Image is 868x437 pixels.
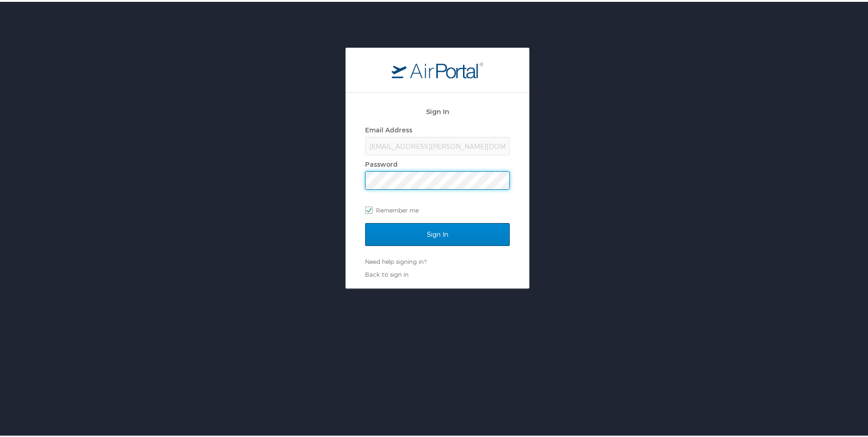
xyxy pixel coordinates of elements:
input: Sign In [365,221,510,244]
label: Password [365,158,398,166]
label: Email Address [365,124,412,132]
a: Back to sign in [365,269,409,276]
label: Remember me [365,202,510,215]
h2: Sign In [365,104,510,115]
a: Need help signing in? [365,256,426,263]
img: logo [392,60,483,76]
